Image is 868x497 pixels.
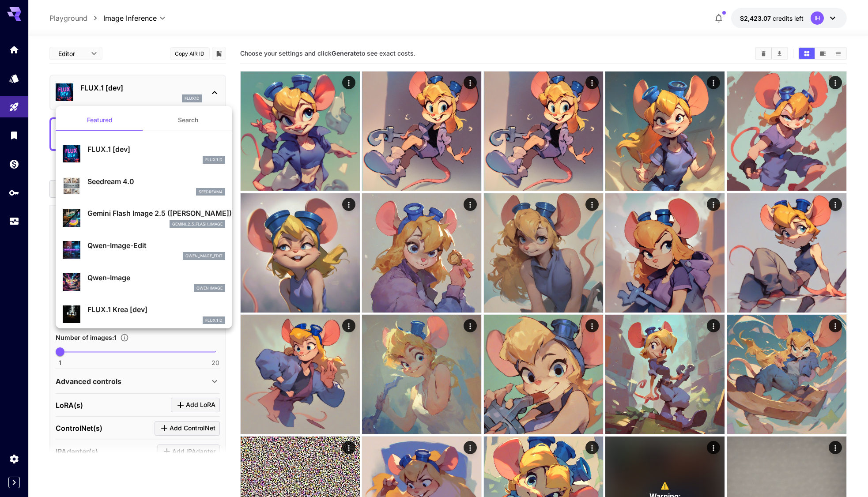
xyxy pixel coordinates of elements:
[87,304,225,315] p: FLUX.1 Krea [dev]
[63,237,225,264] div: Qwen-Image-Editqwen_image_edit
[63,204,225,231] div: Gemini Flash Image 2.5 ([PERSON_NAME])gemini_2_5_flash_image
[196,285,223,291] p: Qwen Image
[205,157,223,163] p: FLUX.1 D
[63,140,225,167] div: FLUX.1 [dev]FLUX.1 D
[63,301,225,328] div: FLUX.1 Krea [dev]FLUX.1 D
[87,208,225,218] p: Gemini Flash Image 2.5 ([PERSON_NAME])
[185,253,223,259] p: qwen_image_edit
[56,109,144,131] button: Featured
[87,176,225,187] p: Seedream 4.0
[144,109,232,131] button: Search
[63,269,225,296] div: Qwen-ImageQwen Image
[87,240,225,251] p: Qwen-Image-Edit
[87,144,225,154] p: FLUX.1 [dev]
[63,173,225,200] div: Seedream 4.0seedream4
[205,317,223,324] p: FLUX.1 D
[87,272,225,283] p: Qwen-Image
[172,221,223,227] p: gemini_2_5_flash_image
[199,189,223,195] p: seedream4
